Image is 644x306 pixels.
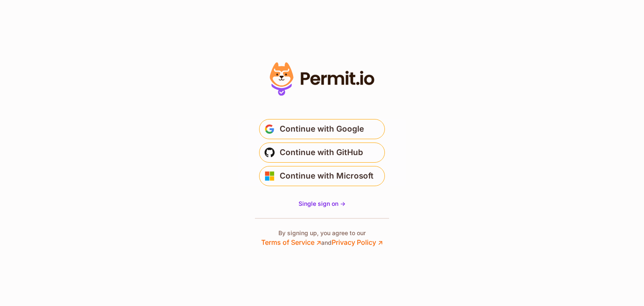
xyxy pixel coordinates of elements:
p: By signing up, you agree to our and [261,229,383,247]
a: Terms of Service ↗ [261,238,321,246]
button: Continue with Google [259,119,385,139]
a: Privacy Policy ↗ [332,238,383,246]
span: Continue with Google [280,122,364,136]
span: Single sign on -> [299,200,345,207]
button: Continue with GitHub [259,143,385,163]
a: Single sign on -> [299,200,345,208]
span: Continue with GitHub [280,146,363,159]
span: Continue with Microsoft [280,169,374,183]
button: Continue with Microsoft [259,166,385,186]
